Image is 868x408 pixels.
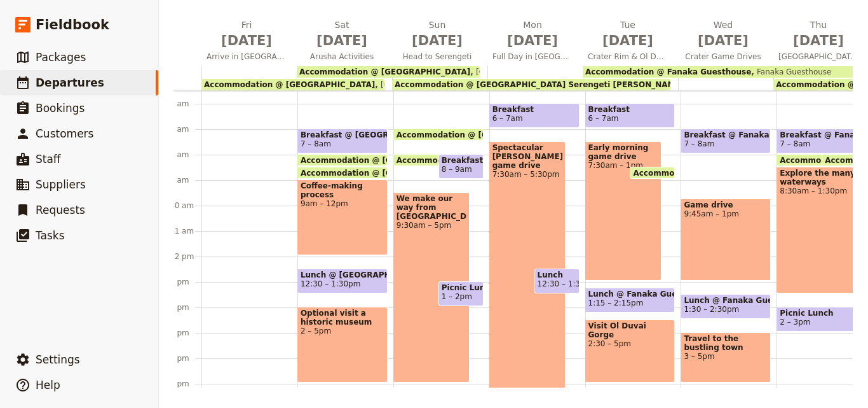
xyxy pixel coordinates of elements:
div: Lunch12:30 – 1:30pm [534,269,580,293]
div: 11 am [170,226,201,236]
div: Lunch @ Fanaka Guesthouse1:15 – 2:15pm [585,288,675,313]
span: Early morning game drive [588,143,659,161]
span: Accommodation @ [GEOGRAPHIC_DATA] [397,130,573,139]
span: 1 – 2pm [442,292,472,301]
span: Explore the many waterways [780,169,864,186]
h2: Tue [588,18,668,50]
span: Fanaka Guesthouse [751,67,831,76]
div: Accommodation @ [GEOGRAPHIC_DATA][GEOGRAPHIC_DATA] [297,66,480,78]
span: We make our way from [GEOGRAPHIC_DATA] [397,194,467,221]
span: Lunch @ Fanaka Guesthouse [588,290,672,299]
div: Breakfast6 – 7am [489,103,580,128]
span: 7:30am – 1pm [588,161,659,170]
div: Breakfast6 – 7am [585,103,675,128]
div: 9 am [170,175,201,185]
div: 1 pm [170,277,201,287]
div: Breakfast @ Fanaka Guesthouse7 – 8am [776,129,867,153]
span: Accommodation @ [GEOGRAPHIC_DATA] [299,67,470,76]
span: 9:45am – 1pm [684,209,768,218]
span: [DATE] [683,31,763,50]
span: Crater Rim & Ol Duvai [583,52,673,62]
div: Early morning game drive7:30am – 1pm [585,141,662,281]
span: Customers [36,127,93,140]
span: Breakfast [588,105,672,114]
div: We make our way from [GEOGRAPHIC_DATA]9:30am – 5pm [393,192,470,383]
div: Optional visit a historic museum2 – 5pm [297,307,388,383]
span: Arrive in [GEOGRAPHIC_DATA] [201,52,292,62]
span: 12:30 – 1:30pm [301,279,360,288]
span: Coffee-making process [301,181,384,199]
div: Accommodation @ [GEOGRAPHIC_DATA] [297,154,388,166]
span: 7 – 8am [301,139,331,148]
div: Lunch @ [GEOGRAPHIC_DATA]12:30 – 1:30pm [297,269,388,293]
span: Bookings [36,102,85,115]
span: Picnic Lunch [442,283,480,292]
span: 1:30 – 2:30pm [684,305,739,314]
div: Picnic Lunch2 – 3pm [776,307,867,332]
span: Settings [36,353,80,366]
span: 9:30am – 5pm [397,221,467,230]
div: 2 pm [170,302,201,313]
span: Accommodation @ [GEOGRAPHIC_DATA] [301,169,477,177]
span: [DATE] [302,31,382,50]
span: Accommodation @ [GEOGRAPHIC_DATA] Serengeti [PERSON_NAME] Camp-Upgrade option from dome tents [395,80,855,89]
span: 1:15 – 2:15pm [588,299,644,307]
h2: Mon [492,18,573,50]
div: Accommodation @ [GEOGRAPHIC_DATA] Camps - [GEOGRAPHIC_DATA] - [GEOGRAPHIC_DATA] [822,154,867,166]
div: Picnic Lunch1 – 2pm [438,281,484,306]
div: Spectacular [PERSON_NAME] game drive7:30am – 5:30pm [489,141,566,395]
h2: Fri [207,18,287,50]
span: Departures [36,76,104,89]
span: 9am – 12pm [301,199,384,208]
button: Sat [DATE]Arusha Activities [297,18,392,66]
span: 8 – 9am [442,165,472,174]
span: Breakfast @ [GEOGRAPHIC_DATA] [442,156,480,165]
span: Tasks [36,229,65,242]
span: Accommodation @ [GEOGRAPHIC_DATA] Serengeti [PERSON_NAME] Camp-Upgrade option from dome tents [397,156,863,164]
span: Accommodation @ Fanaka Guesthouse [633,169,804,177]
span: Accommodation @ [GEOGRAPHIC_DATA] [301,156,477,164]
span: Breakfast @ [GEOGRAPHIC_DATA] [301,130,384,139]
span: Accommodation @ Fanaka Guesthouse [585,67,751,76]
span: Breakfast [492,105,576,114]
span: 7 – 8am [684,139,714,148]
div: Breakfast @ Fanaka Guesthouse7 – 8am [681,129,771,153]
span: [DATE] [778,31,858,50]
div: 3 pm [170,328,201,338]
span: 8:30am – 1:30pm [780,186,864,195]
span: Requests [36,204,85,216]
span: Lunch [538,271,576,279]
span: Staff [36,153,61,165]
div: Accommodation @ [GEOGRAPHIC_DATA] [393,129,484,141]
span: Full Day in [GEOGRAPHIC_DATA] [487,52,578,62]
div: Accommodation @ [GEOGRAPHIC_DATA] Serengeti [PERSON_NAME] Camp-Upgrade option from dome tents [393,154,470,166]
div: Accommodation @ Fanaka Guesthouse [630,167,675,179]
span: Packages [36,51,86,64]
div: 10 am [170,200,201,211]
span: Crater Game Drives [678,52,768,62]
h2: Sat [302,18,382,50]
h2: Thu [778,18,858,50]
h2: Sun [397,18,477,50]
span: Visit Ol Duvai Gorge [588,321,672,339]
span: Game drive [684,200,768,209]
span: 2:30 – 5pm [588,339,672,348]
span: Fieldbook [36,15,109,34]
button: Mon [DATE]Full Day in [GEOGRAPHIC_DATA] [487,18,583,66]
button: Tue [DATE]Crater Rim & Ol Duvai [583,18,678,66]
span: 7 – 8am [780,139,810,148]
span: Head to Serengeti [392,52,482,62]
span: Suppliers [36,178,86,191]
div: Accommodation @ Fanaka Guesthouse [776,154,853,166]
div: 7 am [170,124,201,134]
div: Travel to the bustling town3 – 5pm [681,332,771,383]
span: [DATE] [397,31,477,50]
span: Optional visit a historic museum [301,309,384,327]
span: Lunch @ Fanaka Guesthouse [684,296,768,305]
div: Accommodation @ [GEOGRAPHIC_DATA][GEOGRAPHIC_DATA], [GEOGRAPHIC_DATA] [201,79,384,90]
span: Spectacular [PERSON_NAME] game drive [492,143,563,170]
div: 4 pm [170,353,201,363]
button: Fri [DATE]Arrive in [GEOGRAPHIC_DATA] [201,18,297,66]
span: Breakfast @ Fanaka Guesthouse [780,130,864,139]
span: Lunch @ [GEOGRAPHIC_DATA] [301,271,384,279]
